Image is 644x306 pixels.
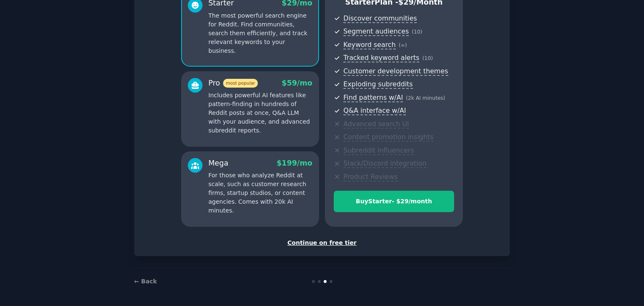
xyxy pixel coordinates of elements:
[143,239,501,247] div: Continue on free tier
[277,159,312,167] span: $ 199 /mo
[343,41,396,49] span: Keyword search
[343,120,409,129] span: Advanced search UI
[422,55,433,61] span: ( 10 )
[343,173,397,182] span: Product Reviews
[282,79,312,87] span: $ 59 /mo
[343,67,448,76] span: Customer development themes
[334,197,454,206] div: Buy Starter - $ 29 /month
[208,11,312,55] p: The most powerful search engine for Reddit. Find communities, search them efficiently, and track ...
[223,79,258,88] span: most popular
[208,171,312,215] p: For those who analyze Reddit at scale, such as customer research firms, startup studios, or conte...
[343,159,426,168] span: Slack/Discord integration
[134,278,157,285] a: ← Back
[343,80,413,89] span: Exploding subreddits
[208,91,312,135] p: Includes powerful AI features like pattern-finding in hundreds of Reddit posts at once, Q&A LLM w...
[406,95,445,101] span: ( 2k AI minutes )
[343,146,414,155] span: Subreddit influencers
[343,14,417,23] span: Discover communities
[343,93,403,102] span: Find patterns w/AI
[343,27,409,36] span: Segment audiences
[208,158,229,169] div: Mega
[412,29,422,35] span: ( 10 )
[343,133,434,142] span: Content promotion insights
[399,42,407,48] span: ( ∞ )
[343,54,419,62] span: Tracked keyword alerts
[343,106,406,115] span: Q&A interface w/AI
[208,78,258,88] div: Pro
[334,191,454,212] button: BuyStarter- $29/month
